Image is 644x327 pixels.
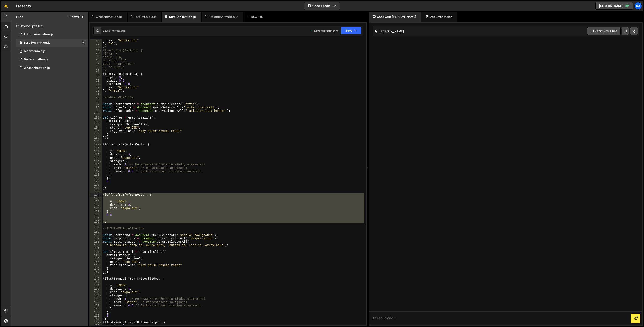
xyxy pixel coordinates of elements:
div: 107 [90,136,102,139]
div: ActionsAnimation.js [24,33,53,36]
div: 145 [90,264,102,267]
div: 100 [90,113,102,116]
div: ScrollAnimation.js [24,41,51,45]
div: 91 [90,82,102,86]
div: 115 [90,163,102,166]
div: 147 [90,270,102,274]
div: 98 [90,106,102,109]
div: Chat with [PERSON_NAME] [369,12,421,22]
div: 121 [90,183,102,186]
div: 142 [90,254,102,257]
div: 118 [90,173,102,176]
div: 81 [90,49,102,52]
div: 114 [90,160,102,163]
h2: Files [16,14,24,19]
div: 79 [90,42,102,46]
div: 90 [90,79,102,82]
div: ScrollAnimation.js [169,15,196,19]
div: 110 [90,146,102,150]
div: 123 [90,190,102,193]
div: 16268/43878.js [16,39,88,47]
div: 82 [90,52,102,56]
div: 99 [90,109,102,113]
div: 149 [90,277,102,280]
div: 89 [90,76,102,79]
div: WhatAnimation.js [24,66,50,70]
div: 153 [90,291,102,294]
div: 159 [90,311,102,314]
div: 133 [90,223,102,227]
div: 80 [90,46,102,49]
div: 108 [90,139,102,143]
span: 1 [20,42,22,45]
div: 128 [90,207,102,210]
a: Ka [634,2,642,10]
div: WhatAnimation.js [96,15,122,19]
div: 132 [90,220,102,223]
div: 137 [90,237,102,240]
div: 144 [90,260,102,264]
div: 101 [90,116,102,119]
div: 122 [90,186,102,190]
div: 92 [90,86,102,89]
div: 104 [90,126,102,129]
div: 156 [90,301,102,304]
div: 140 [90,247,102,250]
div: 86 [90,66,102,69]
a: [DOMAIN_NAME] [595,2,633,10]
div: 111 [90,150,102,153]
div: 85 [90,62,102,66]
div: 157 [90,304,102,307]
button: Code + Tools [304,2,340,10]
div: 160 [90,314,102,317]
div: 93 [90,89,102,92]
div: 152 [90,287,102,291]
div: 119 [90,176,102,180]
div: 96 [90,99,102,103]
div: 106 [90,133,102,136]
div: 124 [90,193,102,197]
div: 103 [90,123,102,126]
div: 16268/43879.js [16,55,88,64]
div: 150 [90,280,102,284]
div: 141 [90,250,102,254]
div: 131 [90,217,102,220]
div: 135 [90,230,102,233]
div: 155 [90,297,102,301]
a: 🤙 [1,1,11,11]
div: 16268/43880.js [16,64,88,72]
div: 105 [90,129,102,133]
div: 138 [90,240,102,244]
div: Documentation [421,12,457,22]
div: 88 [90,72,102,76]
div: 158 [90,307,102,311]
div: 83 [90,56,102,59]
button: New File [67,15,83,18]
div: 16268/43876.js [16,47,88,55]
div: Testimonials.js [24,49,46,53]
div: 134 [90,227,102,230]
div: 161 [90,317,102,321]
div: 129 [90,210,102,213]
div: 154 [90,294,102,297]
div: Javascript files [11,22,88,30]
div: Testimonials.js [134,15,156,19]
div: 120 [90,180,102,183]
div: 87 [90,69,102,72]
h2: [PERSON_NAME] [375,29,404,33]
div: 146 [90,267,102,270]
div: 112 [90,153,102,156]
div: 143 [90,257,102,260]
div: Saved [103,29,125,33]
div: 1 minute ago [110,29,125,33]
div: 84 [90,59,102,62]
div: TextAnimation.js [24,58,48,61]
div: 126 [90,200,102,203]
div: Prezenty [16,3,31,8]
button: Save [341,27,361,34]
div: 109 [90,143,102,146]
div: 78 [90,39,102,42]
div: 125 [90,197,102,200]
div: 95 [90,96,102,99]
